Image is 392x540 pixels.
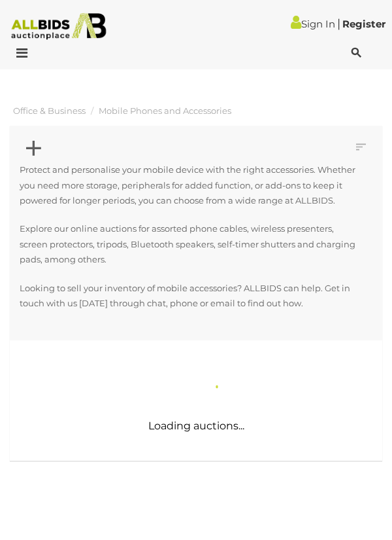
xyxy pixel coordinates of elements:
[148,420,244,432] span: Loading auctions...
[20,221,363,267] p: Explore our online auctions for assorted phone cables, wireless presenters, screen protectors, tr...
[342,18,385,30] a: Register
[20,162,363,208] p: Protect and personalise your mobile device with the right accessories. Whether you need more stor...
[20,281,363,312] p: Looking to sell your inventory of mobile accessories? ALLBIDS can help. Get in touch with us [DAT...
[291,18,335,30] a: Sign In
[337,16,340,31] span: |
[13,105,86,116] a: Office & Business
[99,105,231,116] a: Mobile Phones and Accessories
[6,13,112,40] img: Allbids.com.au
